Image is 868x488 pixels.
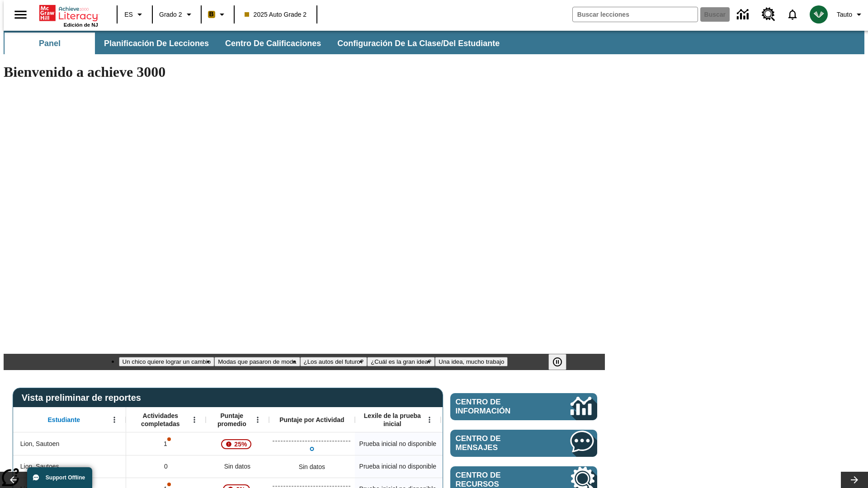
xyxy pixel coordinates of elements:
div: Sin datos, Lion, Sautoen [441,432,527,455]
span: Vista preliminar de reportes [22,393,146,403]
span: Centro de mensajes [456,434,543,452]
span: Prueba inicial no disponible, Lion, Sautoes [359,462,436,471]
span: Centro de información [456,398,540,416]
span: Lexile de la prueba inicial [359,412,425,428]
span: Configuración de la clase/del estudiante [337,38,500,49]
a: Centro de mensajes [450,430,597,457]
span: Puntaje promedio [210,412,254,428]
div: Subbarra de navegación [4,31,864,54]
button: Boost El color de la clase es anaranjado claro. Cambiar el color de la clase. [204,6,231,23]
button: Perfil/Configuración [833,6,868,23]
span: Planificación de lecciones [104,38,209,49]
div: Portada [39,3,98,28]
button: Diapositiva 4 ¿Cuál es la gran idea? [367,357,435,366]
button: Abrir menú [108,413,121,427]
span: Lion, Sautoes [20,462,59,471]
input: Buscar campo [573,7,698,22]
a: Centro de información [731,2,756,27]
button: Diapositiva 2 Modas que pasaron de moda [214,357,300,366]
p: 1 [163,439,169,449]
span: Puntaje por Actividad [279,416,344,424]
h1: Bienvenido a achieve 3000 [4,64,605,80]
span: Tauto [837,10,852,19]
span: Grado 2 [159,10,182,19]
span: Panel [39,38,61,49]
span: Lion, Sautoen [20,439,59,449]
span: Support Offline [46,474,85,481]
div: Sin datos, Lion, Sautoes [294,458,330,476]
button: Lenguaje: ES, Selecciona un idioma [120,6,149,23]
a: Centro de recursos, Se abrirá en una pestaña nueva. [756,2,781,27]
span: Actividades completadas [131,412,190,428]
span: 2025 Auto Grade 2 [245,10,307,19]
span: Sin datos [220,457,255,476]
div: Subbarra de navegación [4,33,508,54]
a: Notificaciones [781,3,804,26]
span: Edición de NJ [64,22,98,28]
span: Prueba inicial no disponible, Lion, Sautoen [359,439,436,449]
span: 25% [231,436,250,452]
button: Planificación de lecciones [97,33,216,54]
button: Centro de calificaciones [218,33,328,54]
img: avatar image [810,5,828,23]
button: Panel [5,33,95,54]
span: Estudiante [48,416,80,424]
button: Escoja un nuevo avatar [804,3,833,26]
span: B [209,9,214,20]
span: Centro de calificaciones [225,38,321,49]
button: Abrir menú [251,413,264,427]
a: Centro de información [450,393,597,420]
button: Carrusel de lecciones, seguir [841,472,868,488]
span: ES [124,10,133,19]
button: Diapositiva 5 Una idea, mucho trabajo [435,357,508,366]
button: Abrir menú [188,413,201,427]
a: Portada [39,4,98,22]
button: Abrir el menú lateral [7,1,34,28]
button: Diapositiva 1 Un chico quiere lograr un cambio [119,357,215,366]
button: Grado: Grado 2, Elige un grado [156,6,198,23]
div: 1, Es posible que sea inválido el puntaje de una o más actividades., Lion, Sautoen [126,432,206,455]
div: Sin datos, Lion, Sautoes [441,455,527,478]
button: Support Offline [27,467,92,488]
div: 0, Lion, Sautoes [126,455,206,478]
div: Pausar [548,354,576,370]
button: Diapositiva 3 ¿Los autos del futuro? [300,357,368,366]
div: , 25%, ¡Atención! La puntuación media de 25% correspondiente al primer intento de este estudiante... [206,432,269,455]
button: Abrir menú [423,413,436,427]
span: 0 [164,462,168,471]
button: Pausar [548,354,566,370]
div: Sin datos, Lion, Sautoes [206,455,269,478]
button: Configuración de la clase/del estudiante [330,33,507,54]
